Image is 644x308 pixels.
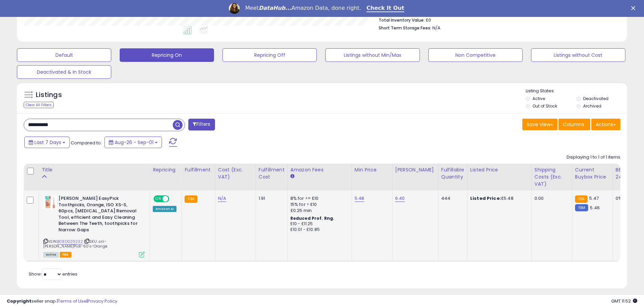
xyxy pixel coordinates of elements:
[355,166,389,173] div: Min Price
[259,5,291,11] i: DataHub...
[58,298,87,304] a: Terms of Use
[522,119,557,130] button: Save View
[589,195,599,202] span: 5.47
[42,166,147,173] div: Title
[290,221,347,227] div: £10 - £11.25
[290,173,294,180] small: Amazon Fees.
[631,6,638,10] div: Close
[36,90,62,100] h5: Listings
[58,195,141,235] b: [PERSON_NAME] EasyPick Toothpicks, Orange, ISO XS-S, 60pcs, [MEDICAL_DATA] Removal Tool, efficien...
[428,48,523,62] button: Non Competitive
[441,166,464,181] div: Fulfillable Quantity
[290,195,347,202] div: 8% for <= £10
[534,195,567,202] div: 0.00
[534,166,569,188] div: Shipping Costs (Exc. VAT)
[29,271,77,277] span: Show: entries
[229,3,240,14] img: Profile image for Georgie
[441,195,462,202] div: 444
[470,166,529,173] div: Listed Price
[590,205,600,211] span: 5.46
[526,88,627,94] p: Listing States:
[558,119,590,130] button: Columns
[7,298,31,304] strong: Copyright
[591,119,620,130] button: Actions
[43,252,59,258] span: All listings currently available for purchase on Amazon
[290,215,335,221] b: Reduced Prof. Rng.
[115,139,153,146] span: Aug-26 - Sep-01
[616,195,638,202] div: 0%
[153,206,176,212] div: Amazon AI
[7,298,117,305] div: seller snap | |
[379,25,431,31] b: Short Term Storage Fees:
[88,298,117,304] a: Privacy Policy
[34,139,61,146] span: Last 7 Days
[583,96,609,101] label: Deactivated
[531,48,625,62] button: Listings without Cost
[616,166,640,181] div: BB Share 24h.
[245,5,361,11] div: Meet Amazon Data, done right.
[395,166,435,173] div: [PERSON_NAME]
[379,17,425,23] b: Total Inventory Value:
[17,48,111,62] button: Default
[188,119,215,131] button: Filters
[575,166,610,181] div: Current Buybox Price
[43,239,107,249] span: | SKU: snl-[PERSON_NAME]Pick-60's-Orange
[259,166,285,181] div: Fulfillment Cost
[57,239,83,244] a: B08DG29232
[575,195,588,203] small: FBA
[395,195,405,202] a: 6.40
[218,166,253,181] div: Cost (Exc. VAT)
[470,195,501,202] b: Listed Price:
[532,96,545,101] label: Active
[290,208,347,214] div: £0.25 min
[563,121,584,128] span: Columns
[567,154,620,161] div: Displaying 1 to 1 of 1 items
[120,48,214,62] button: Repricing On
[24,102,54,108] div: Clear All Filters
[43,195,145,257] div: ASIN:
[325,48,420,62] button: Listings without Min/Max
[222,48,317,62] button: Repricing Off
[104,137,162,148] button: Aug-26 - Sep-01
[185,195,197,203] small: FBA
[290,202,347,208] div: 15% for > £10
[575,204,588,211] small: FBM
[470,195,526,202] div: £5.48
[611,298,637,304] span: 2025-09-9 11:52 GMT
[259,195,282,202] div: 1.91
[379,16,615,24] li: £0
[24,137,70,148] button: Last 7 Days
[355,195,364,202] a: 5.48
[432,25,440,31] span: N/A
[532,103,557,109] label: Out of Stock
[153,166,179,173] div: Repricing
[17,65,111,79] button: Deactivated & In Stock
[154,196,163,202] span: ON
[290,227,347,233] div: £10.01 - £10.85
[71,140,102,146] span: Compared to:
[185,166,212,173] div: Fulfillment
[583,103,601,109] label: Archived
[366,5,404,12] a: Check It Out
[60,252,71,258] span: FBA
[168,196,179,202] span: OFF
[290,166,349,173] div: Amazon Fees
[218,195,226,202] a: N/A
[43,195,57,209] img: 41HMXjxRdmL._SL40_.jpg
